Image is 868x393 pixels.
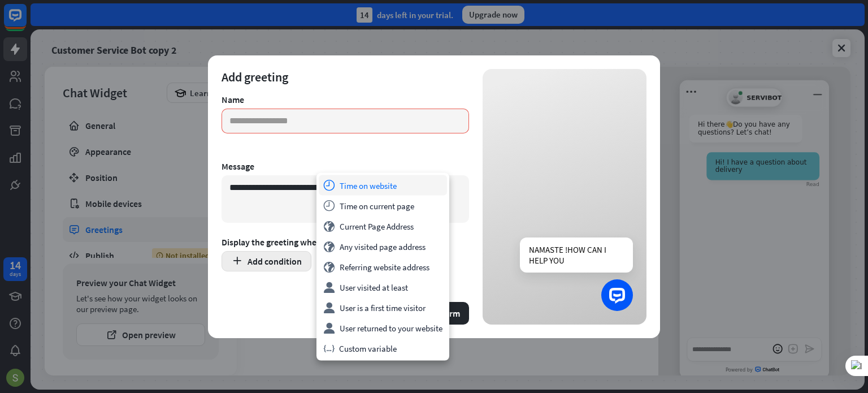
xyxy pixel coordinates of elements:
[319,257,447,277] div: Referring website address
[520,237,633,273] div: NAMASTE !HOW CAN I HELP YOU
[323,221,335,232] i: globe
[319,297,447,318] div: User is a first time visitor
[319,175,447,196] div: Time on website
[319,318,447,338] div: User returned to your website
[9,5,43,38] button: Open LiveChat chat widget
[222,161,469,172] div: Message
[323,241,335,252] i: globe
[323,302,335,313] i: user
[319,338,447,359] div: Custom variable
[222,251,311,271] button: Add condition
[319,216,447,236] div: Current Page Address
[323,282,335,293] i: user
[323,200,335,211] i: time
[323,322,335,334] i: user
[319,196,447,216] div: Time on current page
[323,261,335,273] i: globe
[323,180,335,191] i: time
[222,69,469,85] div: Add greeting
[222,94,469,105] div: Name
[222,236,469,248] div: Display the greeting when:
[319,277,447,297] div: User visited at least
[323,343,335,354] i: variable
[319,236,447,257] div: Any visited page address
